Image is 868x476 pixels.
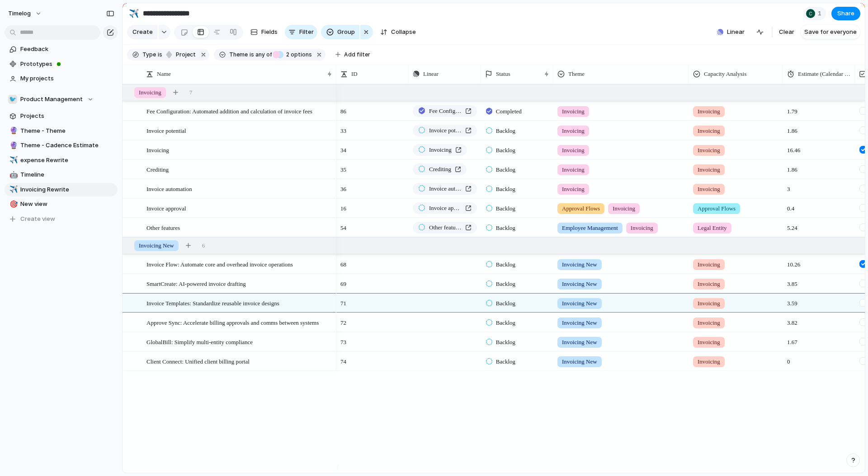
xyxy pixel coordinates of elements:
span: Other features [429,223,462,232]
span: Backlog [496,185,515,194]
span: 0 [783,352,794,366]
span: 2 [283,51,291,58]
button: Create view [5,212,118,226]
span: Invoicing [698,338,720,347]
span: Approval Flows [698,204,736,213]
span: 1.79 [783,102,801,116]
span: Invoice potential [429,126,462,135]
span: Linear [727,28,745,37]
span: timelog [8,9,31,18]
button: Create [127,25,157,39]
span: Name [157,70,171,79]
span: 54 [337,219,408,233]
div: ✈️ [9,155,16,165]
span: 1 [818,9,824,18]
button: Clear [775,25,798,39]
span: expense Rewrite [20,156,114,165]
span: My projects [20,74,114,83]
span: Theme [229,51,248,59]
span: Create view [20,215,55,224]
span: 7 [189,88,193,97]
span: Invoice automation [146,183,192,194]
span: Invoicing [698,165,720,174]
span: options [283,51,312,59]
span: 3.85 [783,275,801,289]
span: Invoicing New [562,299,597,308]
a: Invoice automation [413,183,477,195]
span: Add filter [344,51,370,59]
button: isany of [248,50,274,60]
a: 🔮Theme - Cadence Estimate [5,139,118,152]
button: Fields [247,25,281,39]
span: Invoicing [613,204,635,213]
span: Invoicing [631,224,653,233]
button: 🔮 [8,141,17,150]
span: Fields [261,28,278,37]
div: 🤖Timeline [5,168,118,182]
span: Invoicing Rewrite [20,185,114,194]
span: Crediting [146,164,169,174]
a: ✈️expense Rewrite [5,154,118,167]
span: 10.26 [783,255,804,269]
span: Collapse [391,28,416,37]
button: Collapse [377,25,420,39]
span: 1.86 [783,121,801,135]
span: Invoice automation [429,184,462,193]
button: Save for everyone [801,25,860,39]
a: Fee Configuration: Automated addition and calculation of invoice fees [413,105,477,117]
span: 69 [337,275,408,289]
span: Create [132,28,153,37]
span: SmartCreate: AI-powered invoice drafting [146,278,246,289]
span: Backlog [496,299,515,308]
span: Estimate (Calendar Time) [798,70,851,79]
span: Invoicing New [562,357,597,366]
span: Product Management [20,95,83,104]
span: Employee Management [562,224,618,233]
span: ID [351,70,358,79]
span: Backlog [496,165,515,174]
a: Feedback [5,42,118,56]
span: Invoice Templates: Standardize reusable invoice designs [146,298,279,308]
span: Backlog [496,280,515,289]
span: Backlog [496,204,515,213]
span: Type [142,51,156,59]
span: Backlog [496,146,515,155]
button: Filter [285,25,317,39]
button: Add filter [330,48,376,61]
div: 🔮 [9,126,16,136]
span: Approval Flows [562,204,600,213]
span: Invoicing New [562,338,597,347]
span: Fee Configuration: Automated addition and calculation of invoice fees [429,107,462,116]
span: Theme - Cadence Estimate [20,141,114,150]
span: Invoicing New [562,280,597,289]
button: is [156,50,164,60]
div: 🔮 [9,140,16,151]
div: ✈️ [9,184,16,195]
span: 36 [337,180,408,194]
div: 🐦 [8,95,17,104]
button: 🔮 [8,126,17,135]
span: Capacity Analysis [704,70,746,79]
span: 1.86 [783,160,801,174]
span: 71 [337,294,408,308]
span: Group [337,28,355,37]
a: 🔮Theme - Theme [5,124,118,138]
span: 73 [337,333,408,347]
span: 74 [337,352,408,366]
span: Invoicing [698,107,720,116]
span: Save for everyone [804,28,857,37]
span: Invoicing [698,299,720,308]
span: Invoic﻿e approval [429,204,462,213]
a: 🎯New view [5,197,118,211]
span: 3.59 [783,294,801,308]
a: Crediting [413,163,467,175]
span: 35 [337,160,408,174]
button: 🎯 [8,200,17,209]
button: ✈️ [127,6,141,21]
span: Invoicing [698,126,720,135]
span: 16 [337,199,408,213]
span: 33 [337,121,408,135]
span: Invoicing [698,357,720,366]
span: 68 [337,255,408,269]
